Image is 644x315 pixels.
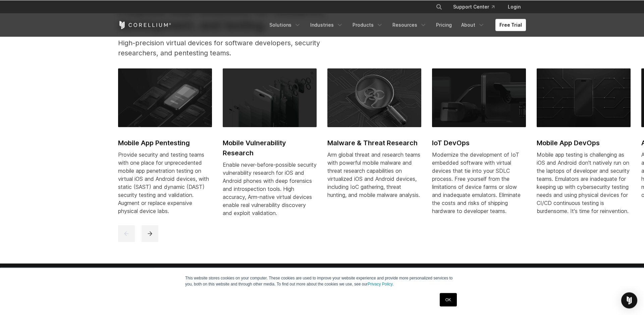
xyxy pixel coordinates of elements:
[327,138,421,148] h2: Malware & Threat Research
[223,138,317,158] h2: Mobile Vulnerability Research
[306,19,347,31] a: Industries
[118,68,212,127] img: Mobile App Pentesting
[432,151,526,215] div: Modernize the development of IoT embedded software with virtual devices that tie into your SDLC p...
[185,275,459,287] p: This website stores cookies on your computer. These cookies are used to improve your website expe...
[537,151,631,215] div: Mobile app testing is challenging as iOS and Android don't natively run on the laptops of develop...
[428,1,526,13] div: Navigation Menu
[223,161,317,217] div: Enable never-before-possible security vulnerability research for iOS and Android phones with deep...
[265,19,526,31] div: Navigation Menu
[457,19,489,31] a: About
[537,68,631,127] img: Mobile App DevOps
[448,1,500,13] a: Support Center
[118,21,171,29] a: Corellium Home
[432,68,526,223] a: IoT DevOps IoT DevOps Modernize the development of IoT embedded software with virtual devices tha...
[368,281,393,286] a: Privacy Policy.
[440,293,457,306] a: OK
[502,1,526,13] a: Login
[142,225,158,242] button: next
[432,19,456,31] a: Pricing
[327,151,421,199] div: Arm global threat and research teams with powerful mobile malware and threat research capabilitie...
[118,138,212,148] h2: Mobile App Pentesting
[327,68,421,207] a: Malware & Threat Research Malware & Threat Research Arm global threat and research teams with pow...
[265,19,305,31] a: Solutions
[118,68,212,223] a: Mobile App Pentesting Mobile App Pentesting Provide security and testing teams with one place for...
[495,19,526,31] a: Free Trial
[327,68,421,127] img: Malware & Threat Research
[432,138,526,148] h2: IoT DevOps
[433,1,445,13] button: Search
[621,292,637,308] div: Open Intercom Messenger
[223,68,317,225] a: Mobile Vulnerability Research Mobile Vulnerability Research Enable never-before-possible security...
[388,19,431,31] a: Resources
[118,151,212,215] div: Provide security and testing teams with one place for unprecedented mobile app penetration testin...
[118,38,347,58] p: High-precision virtual devices for software developers, security researchers, and pentesting teams.
[223,68,317,127] img: Mobile Vulnerability Research
[537,138,631,148] h2: Mobile App DevOps
[432,68,526,127] img: IoT DevOps
[118,225,135,242] button: previous
[348,19,387,31] a: Products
